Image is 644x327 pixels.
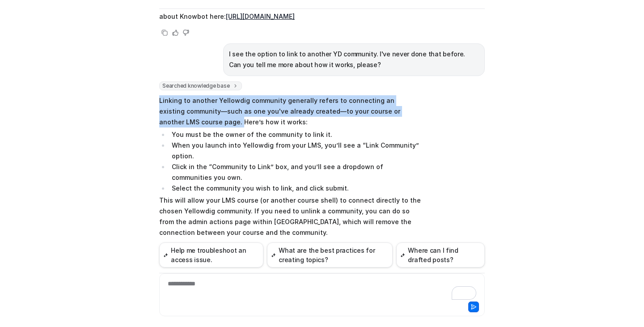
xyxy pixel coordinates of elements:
span: Searched knowledge base [159,81,242,90]
a: [URL][DOMAIN_NAME] [226,13,295,20]
p: Linking to another Yellowdig community generally refers to connecting an existing community—such ... [159,95,421,127]
p: 🗳️ Your feedback matters! Share your suggestions, compliments, or comments about Knowbot here: [159,0,421,22]
li: When you launch into Yellowdig from your LMS, you’ll see a “Link Community” option. [169,140,421,161]
div: To enrich screen reader interactions, please activate Accessibility in Grammarly extension settings [161,279,483,300]
li: Click in the “Community to Link” box, and you’ll see a dropdown of communities you own. [169,161,421,183]
p: I see the option to link to another YD community. I've never done that before. Can you tell me mo... [229,49,479,70]
button: What are the best practices for creating topics? [267,242,393,268]
li: Select the community you wish to link, and click submit. [169,183,421,194]
button: Help me troubleshoot an access issue. [159,242,263,268]
button: Where can I find drafted posts? [396,242,485,268]
p: This will allow your LMS course (or another course shell) to connect directly to the chosen Yello... [159,195,421,238]
li: You must be the owner of the community to link it. [169,129,421,140]
p: For step-by-step instructions, visit the Yellowdig guide on linking and unlinking communities at . [159,240,421,261]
